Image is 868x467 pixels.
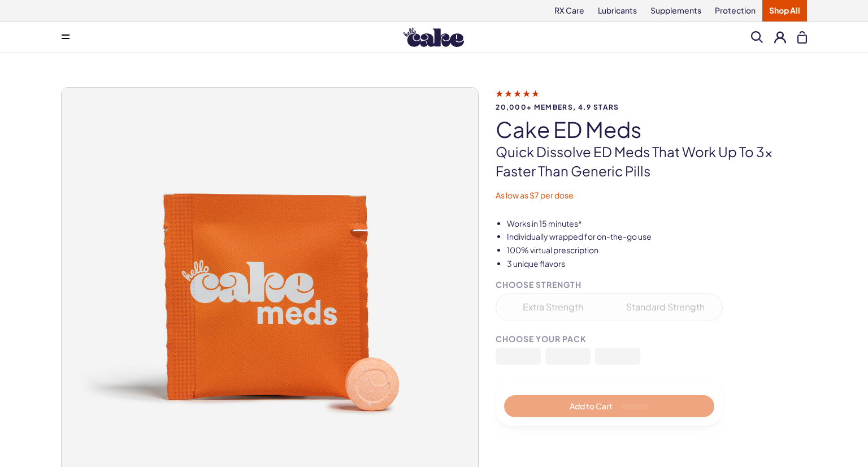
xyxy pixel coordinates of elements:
span: 20,000+ members, 4.9 stars [496,103,807,111]
a: 20,000+ members, 4.9 stars [496,88,807,111]
li: Works in 15 minutes* [507,218,807,230]
h1: Cake ED Meds [496,118,807,141]
li: Individually wrapped for on-the-go use [507,231,807,243]
li: 3 unique flavors [507,258,807,270]
p: As low as $7 per dose [496,190,807,201]
li: 100% virtual prescription [507,245,807,256]
p: Quick dissolve ED Meds that work up to 3x faster than generic pills [496,142,807,180]
img: Hello Cake [403,28,464,47]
